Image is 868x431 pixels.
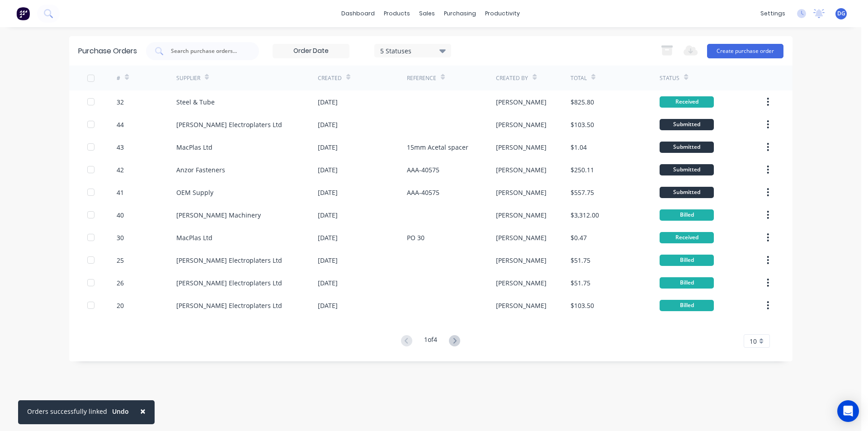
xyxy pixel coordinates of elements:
div: 42 [117,165,124,175]
div: $825.80 [571,97,594,107]
div: Orders successfully linked [27,407,107,416]
div: [DATE] [318,120,338,129]
input: Search purchase orders... [170,47,245,56]
div: [DATE] [318,233,338,242]
div: $51.75 [571,256,590,265]
div: 40 [117,210,124,220]
div: Total [571,74,587,82]
div: Received [660,232,714,243]
div: $103.50 [571,301,594,310]
div: [PERSON_NAME] [496,120,547,129]
div: [DATE] [318,97,338,107]
img: Factory [16,7,30,20]
div: Submitted [660,164,714,175]
div: [PERSON_NAME] Electroplaters Ltd [176,278,282,288]
div: 20 [117,301,124,310]
div: 15mm Acetal spacer [407,142,468,152]
div: 5 Statuses [380,46,445,55]
div: Submitted [660,187,714,198]
div: MacPlas Ltd [176,142,212,152]
div: [DATE] [318,278,338,288]
button: Create purchase order [707,44,783,58]
div: OEM Supply [176,188,213,197]
div: [DATE] [318,142,338,152]
div: [DATE] [318,188,338,197]
div: $3,312.00 [571,210,599,220]
div: [PERSON_NAME] Electroplaters Ltd [176,256,282,265]
div: MacPlas Ltd [176,233,212,242]
div: 44 [117,120,124,129]
div: [PERSON_NAME] [496,188,547,197]
a: dashboard [337,7,379,20]
div: [DATE] [318,165,338,175]
div: Submitted [660,142,714,153]
div: [DATE] [318,301,338,310]
div: [PERSON_NAME] Electroplaters Ltd [176,301,282,310]
div: [PERSON_NAME] [496,142,547,152]
div: [PERSON_NAME] [496,165,547,175]
span: DG [837,9,845,18]
div: sales [415,7,439,20]
div: AAA-40575 [407,165,439,175]
div: [PERSON_NAME] [496,256,547,265]
div: Supplier [176,74,200,82]
div: [PERSON_NAME] [496,210,547,220]
div: Billed [660,209,714,221]
div: 32 [117,97,124,107]
div: $51.75 [571,278,590,288]
div: Reference [407,74,436,82]
div: [DATE] [318,210,338,220]
div: [DATE] [318,256,338,265]
div: 43 [117,142,124,152]
div: $0.47 [571,233,587,242]
div: Steel & Tube [176,97,215,107]
div: 26 [117,278,124,288]
div: $1.04 [571,142,587,152]
div: products [379,7,415,20]
div: productivity [481,7,524,20]
div: [PERSON_NAME] Machinery [176,210,261,220]
div: $557.75 [571,188,594,197]
div: [PERSON_NAME] [496,97,547,107]
div: Submitted [660,119,714,130]
div: [PERSON_NAME] [496,278,547,288]
div: $103.50 [571,120,594,129]
div: Created [318,74,342,82]
div: Created By [496,74,528,82]
div: [PERSON_NAME] Electroplaters Ltd [176,120,282,129]
div: Billed [660,277,714,289]
input: Order Date [273,44,349,58]
div: Open Intercom Messenger [837,400,859,422]
div: settings [756,7,790,20]
span: × [140,405,146,417]
div: AAA-40575 [407,188,439,197]
div: [PERSON_NAME] [496,301,547,310]
div: 30 [117,233,124,242]
div: Billed [660,300,714,311]
button: Undo [107,405,134,418]
div: purchasing [439,7,481,20]
div: Received [660,96,714,108]
button: Close [131,400,155,422]
div: 25 [117,256,124,265]
div: $250.11 [571,165,594,175]
div: Anzor Fasteners [176,165,225,175]
span: 10 [750,336,757,346]
div: # [117,74,120,82]
div: PO 30 [407,233,425,242]
div: 1 of 4 [424,335,437,348]
div: Status [660,74,679,82]
div: Purchase Orders [78,46,137,57]
div: Billed [660,255,714,266]
div: [PERSON_NAME] [496,233,547,242]
div: 41 [117,188,124,197]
